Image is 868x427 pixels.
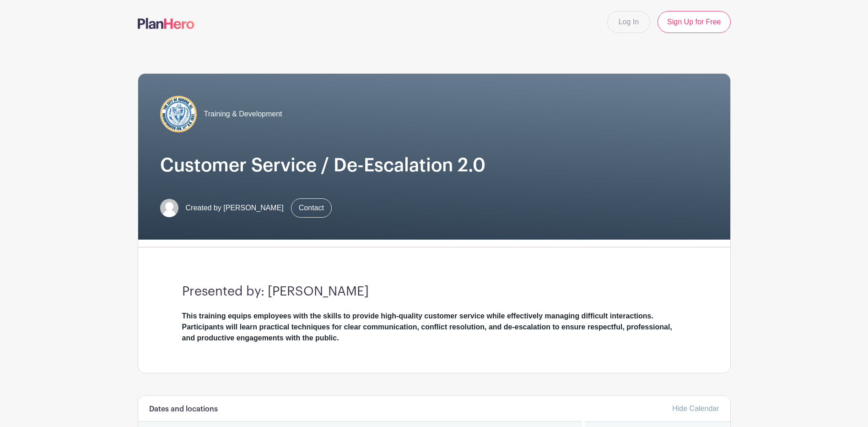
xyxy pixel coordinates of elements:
[149,405,218,414] h6: Dates and locations
[160,96,197,132] img: COA%20logo%20(2).jpg
[204,109,282,120] span: Training & Development
[186,203,284,213] span: Created by [PERSON_NAME]
[672,405,719,412] a: Hide Calendar
[182,284,686,300] h3: Presented by: [PERSON_NAME]
[607,11,650,33] a: Log In
[658,11,730,33] a: Sign Up for Free
[160,199,178,217] img: default-ce2991bfa6775e67f084385cd625a349d9dcbb7a52a09fb2fda1e96e2d18dcdb.png
[291,198,332,218] a: Contact
[160,154,708,176] h1: Customer Service / De-Escalation 2.0
[182,312,672,342] strong: This training equips employees with the skills to provide high-quality customer service while eff...
[138,18,194,29] img: logo-507f7623f17ff9eddc593b1ce0a138ce2505c220e1c5a4e2b4648c50719b7d32.svg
